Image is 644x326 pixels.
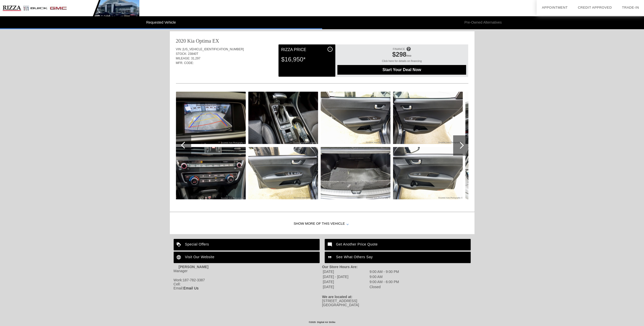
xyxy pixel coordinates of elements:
td: [DATE] [323,285,369,289]
span: 23840T [188,52,198,56]
div: Work: [174,278,322,282]
div: /mo [340,51,464,59]
div: Show More of this Vehicle [170,214,474,234]
a: Credit Approved [578,6,612,9]
span: i [330,47,331,51]
td: 9:00 AM - 6:00 PM [369,280,399,284]
span: $298 [392,51,406,58]
div: Rizza Price [281,47,333,53]
a: Trade-In [622,6,639,9]
div: EX [212,37,219,44]
span: MILEAGE: [176,57,190,60]
span: 187-782-3387 [183,278,205,282]
a: Appointment [542,6,568,9]
td: [DATE] [323,280,369,284]
img: 148d3057726a910b1f55c1108aaceb0a.jpg [465,92,535,144]
div: Click here for details on financing [337,59,466,65]
td: [DATE] [323,269,369,274]
img: ic_mode_comment_white_24dp_2x.png [325,239,336,250]
strong: Our Store Hours Are: [322,265,358,269]
img: a4d2d206fc94731d87b2a98561fc08fb.jpg [393,147,463,199]
div: Manager [174,269,322,273]
img: d2504c4a7dfbb362f3e9eb1e7f66b856.jpg [321,92,390,144]
img: 7e5366f434b05c57e17b56dbd283aaa8.jpg [321,147,390,199]
a: See What Others Say [325,252,471,263]
img: 47e46c94994237fa95cbdd3c5b793b8b.jpg [248,92,318,144]
td: 9:00 AM - 9:00 PM [369,269,399,274]
span: FINANCE [393,47,405,51]
img: f0da2db72a2113573533707d55e84b4e.jpg [465,147,535,199]
span: [US_VEHICLE_IDENTIFICATION_NUMBER] [183,47,244,51]
strong: We are located at: [322,295,353,299]
span: 31,297 [191,57,201,60]
span: MFR. CODE: [176,61,194,65]
div: Cell: [174,282,322,286]
img: 833981a2fab30799b2de74762196098b.jpg [393,92,463,144]
img: 483156f96a2bb82e585805e96635901f.jpg [248,147,318,199]
a: Email Us [183,286,199,290]
span: Start Your Deal Now [344,68,460,72]
img: b0866399ad9efea2f99c076d069cf3bf.jpg [176,92,246,144]
div: [STREET_ADDRESS] [GEOGRAPHIC_DATA] [322,299,471,307]
span: VIN: [176,47,182,51]
td: 9:00 AM [369,274,399,279]
img: ic_loyalty_white_24dp_2x.png [174,239,185,250]
div: Email: [174,286,322,290]
a: Special Offers [174,239,320,250]
td: [DATE] - [DATE] [323,274,369,279]
div: 2020 Kia Optima [176,37,211,44]
img: ic_language_white_24dp_2x.png [174,252,185,263]
a: Get Another Price Quote [325,239,471,250]
span: STOCK: [176,52,187,56]
strong: [PERSON_NAME] [179,265,208,269]
div: $16,950* [281,53,333,66]
img: ic_format_quote_white_24dp_2x.png [325,252,336,263]
div: Quoted on [DATE] 6:41:23 PM [176,68,468,76]
td: Closed [369,285,399,289]
a: Visit Our Website [174,252,320,263]
img: 4ac522b8b1cea118924a8bc6fe329110.jpg [176,147,246,199]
